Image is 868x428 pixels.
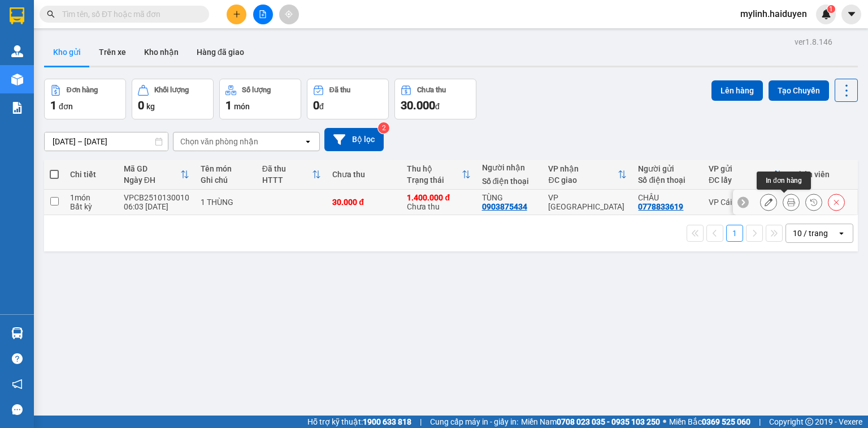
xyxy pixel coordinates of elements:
[829,5,833,13] span: 1
[233,10,241,18] span: plus
[663,420,666,424] span: ⚪️
[10,7,24,24] img: logo-vxr
[253,5,273,24] button: file-add
[234,102,250,111] span: món
[124,176,180,185] div: Ngày ĐH
[225,99,232,112] span: 1
[795,36,832,48] div: ver 1.8.146
[793,228,828,239] div: 10 / trang
[407,193,470,202] div: 1.400.000 đ
[11,45,23,57] img: warehouse-icon
[319,102,324,111] span: đ
[313,99,319,112] span: 0
[47,10,55,18] span: search
[669,416,750,428] span: Miền Bắc
[709,164,773,173] div: VP gửi
[394,79,476,119] button: Chưa thu30.000đ
[324,128,384,151] button: Bộ lọc
[70,170,112,179] div: Chi tiết
[702,417,750,426] strong: 0369 525 060
[332,170,396,179] div: Chưa thu
[548,193,627,211] div: VP [GEOGRAPHIC_DATA]
[307,79,389,119] button: Đã thu0đ
[709,176,773,185] div: ĐC lấy
[188,38,253,66] button: Hàng đã giao
[227,5,246,24] button: plus
[219,79,301,119] button: Số lượng1món
[793,170,851,179] div: Nhân viên
[90,38,135,66] button: Trên xe
[303,137,313,146] svg: open
[180,136,258,147] div: Chọn văn phòng nhận
[62,8,196,20] input: Tìm tên, số ĐT hoặc mã đơn
[760,194,777,211] div: Sửa đơn hàng
[70,193,112,202] div: 1 món
[59,102,73,111] span: đơn
[847,9,857,19] span: caret-down
[482,163,537,172] div: Người nhận
[45,132,168,151] input: Select a date range.
[329,86,350,94] div: Đã thu
[363,417,411,426] strong: 1900 633 818
[11,327,23,339] img: warehouse-icon
[401,99,435,112] span: 30.000
[132,79,214,119] button: Khối lượng0kg
[12,404,23,415] span: message
[711,80,763,101] button: Lên hàng
[827,5,835,13] sup: 1
[407,176,461,185] div: Trạng thái
[420,416,422,428] span: |
[154,86,189,94] div: Khối lượng
[407,193,470,211] div: Chưa thu
[769,80,829,101] button: Tạo Chuyến
[138,99,144,112] span: 0
[482,193,537,202] div: TÙNG
[12,379,23,390] span: notification
[542,160,632,190] th: Toggle SortBy
[805,418,813,426] span: copyright
[257,160,327,190] th: Toggle SortBy
[430,416,518,428] span: Cung cấp máy in - giấy in:
[44,38,90,66] button: Kho gửi
[201,164,251,173] div: Tên món
[332,198,396,207] div: 30.000 đ
[11,102,23,114] img: solution-icon
[638,164,697,173] div: Người gửi
[279,5,299,24] button: aim
[44,79,126,119] button: Đơn hàng1đơn
[146,102,155,111] span: kg
[557,417,660,426] strong: 0708 023 035 - 0935 103 250
[709,198,782,207] div: VP Cái Bè
[757,172,811,190] div: In đơn hàng
[401,160,476,190] th: Toggle SortBy
[407,164,461,173] div: Thu hộ
[417,86,446,94] div: Chưa thu
[50,99,57,112] span: 1
[262,176,312,185] div: HTTT
[135,38,188,66] button: Kho nhận
[124,193,189,202] div: VPCB2510130010
[731,7,816,21] span: mylinh.haiduyen
[548,176,618,185] div: ĐC giao
[703,160,788,190] th: Toggle SortBy
[482,202,527,211] div: 0903875434
[242,86,271,94] div: Số lượng
[307,416,411,428] span: Hỗ trợ kỹ thuật:
[201,176,251,185] div: Ghi chú
[259,10,267,18] span: file-add
[435,102,440,111] span: đ
[67,86,98,94] div: Đơn hàng
[118,160,195,190] th: Toggle SortBy
[821,9,831,19] img: icon-new-feature
[285,10,293,18] span: aim
[841,5,861,24] button: caret-down
[262,164,312,173] div: Đã thu
[11,74,23,85] img: warehouse-icon
[378,122,389,134] sup: 2
[482,177,537,186] div: Số điện thoại
[837,229,846,238] svg: open
[12,353,23,364] span: question-circle
[638,176,697,185] div: Số điện thoại
[124,164,180,173] div: Mã GD
[638,202,683,211] div: 0778833619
